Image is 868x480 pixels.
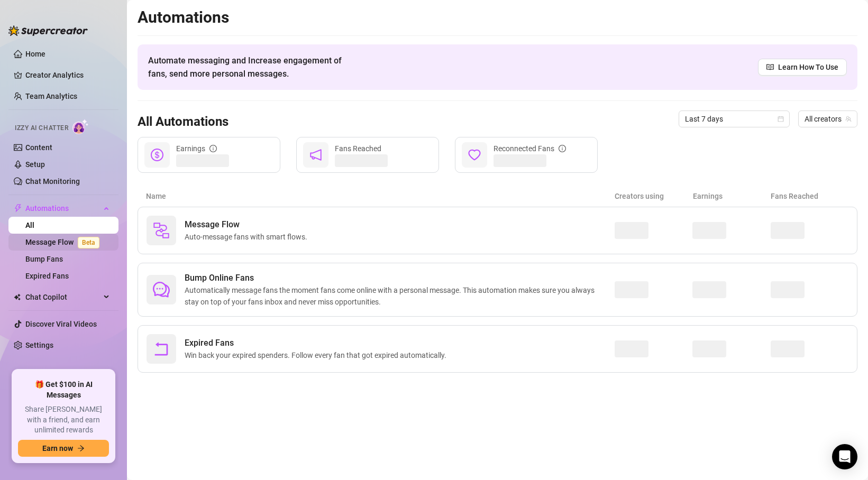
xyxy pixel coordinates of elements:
span: calendar [778,116,784,122]
article: Fans Reached [771,190,849,202]
span: info-circle [209,145,217,152]
span: Last 7 days [685,111,783,127]
span: Automations [25,200,100,217]
span: rollback [153,340,170,357]
span: thunderbolt [14,204,22,213]
span: Bump Online Fans [185,272,615,284]
span: Automate messaging and Increase engagement of fans, send more personal messages. [148,54,352,80]
img: svg%3e [153,222,170,239]
span: Earn now [42,444,73,453]
span: 🎁 Get $100 in AI Messages [18,380,109,400]
a: Creator Analytics [25,67,110,84]
span: dollar [151,149,163,161]
a: Setup [25,160,45,169]
span: comment [153,281,170,298]
h3: All Automations [138,114,229,131]
span: Message Flow [185,218,312,231]
span: Expired Fans [185,337,451,349]
a: Settings [25,341,53,349]
span: Chat Copilot [25,289,100,306]
span: Automatically message fans the moment fans come online with a personal message. This automation m... [185,284,615,308]
a: Content [25,143,52,152]
span: Izzy AI Chatter [15,123,68,133]
span: Fans Reached [335,144,381,153]
a: Team Analytics [25,92,77,100]
div: Earnings [176,143,217,154]
span: Share [PERSON_NAME] with a friend, and earn unlimited rewards [18,404,109,436]
h2: Automations [138,7,857,27]
span: team [845,116,852,122]
span: Beta [78,237,99,248]
a: Discover Viral Videos [25,320,97,328]
span: read [766,63,774,71]
span: arrow-right [77,445,85,452]
span: Win back your expired spenders. Follow every fan that got expired automatically. [185,349,451,361]
span: Auto-message fans with smart flows. [185,231,312,243]
span: notification [309,149,322,161]
article: Earnings [693,190,771,202]
span: info-circle [559,145,566,152]
img: AI Chatter [72,119,89,134]
a: Chat Monitoring [25,177,80,186]
a: Expired Fans [25,272,69,280]
a: Home [25,50,45,58]
a: Message FlowBeta [25,238,104,246]
span: All creators [805,111,851,127]
div: Open Intercom Messenger [832,444,857,469]
a: Bump Fans [25,255,63,263]
article: Name [146,190,615,202]
a: All [25,221,34,229]
span: heart [468,149,481,161]
a: Learn How To Use [758,59,847,76]
img: logo-BBDzfeDw.svg [8,25,88,36]
div: Reconnected Fans [494,143,566,154]
button: Earn nowarrow-right [18,440,109,457]
article: Creators using [615,190,693,202]
img: Chat Copilot [14,293,21,301]
span: Learn How To Use [778,61,838,73]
